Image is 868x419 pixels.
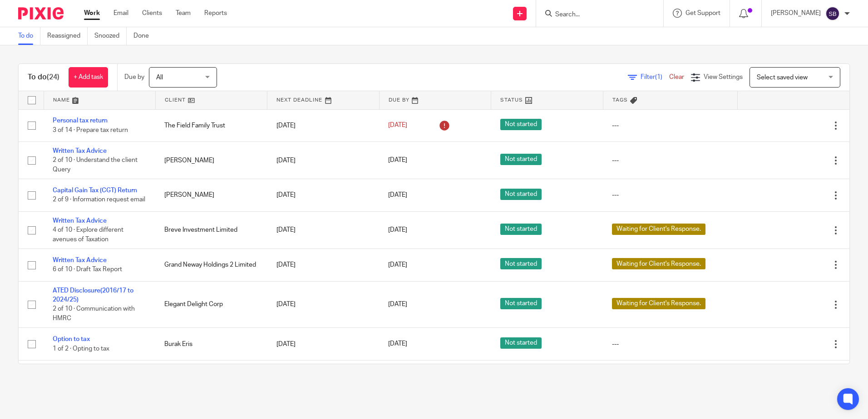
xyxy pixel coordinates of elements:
[771,9,821,18] p: [PERSON_NAME]
[47,27,88,45] a: Reassigned
[500,189,542,200] span: Not started
[155,179,267,211] td: [PERSON_NAME]
[388,341,407,347] span: [DATE]
[142,9,162,18] a: Clients
[686,10,720,16] span: Get Support
[53,336,90,342] a: Option to tax
[267,281,379,328] td: [DATE]
[612,224,705,235] span: Waiting for Client's Response.
[500,298,542,309] span: Not started
[612,258,705,269] span: Waiting for Client's Response.
[267,249,379,281] td: [DATE]
[612,121,728,130] div: ---
[825,6,840,21] img: svg%3E
[53,197,145,203] span: 2 of 9 · Information request email
[18,7,64,19] img: Pixie
[53,148,107,154] a: Written Tax Advice
[388,302,407,308] span: [DATE]
[94,27,127,45] a: Snoozed
[500,337,542,349] span: Not started
[267,141,379,179] td: [DATE]
[156,74,163,81] span: All
[47,73,59,81] span: (24)
[176,9,191,18] a: Team
[113,9,128,18] a: Email
[155,141,267,179] td: [PERSON_NAME]
[388,157,407,164] span: [DATE]
[155,211,267,248] td: Breve Investment Limited
[500,224,542,235] span: Not started
[155,360,267,397] td: The New Straits Times Press ([GEOGRAPHIC_DATA]) Bhd
[388,227,407,233] span: [DATE]
[155,109,267,141] td: The Field Family Trust
[133,27,156,45] a: Done
[704,74,743,80] span: View Settings
[267,328,379,360] td: [DATE]
[69,67,108,88] a: + Add task
[53,267,122,273] span: 6 of 10 · Draft Tax Report
[500,258,542,269] span: Not started
[155,249,267,281] td: Grand Neway Holdings 2 Limited
[388,122,407,129] span: [DATE]
[388,262,407,268] span: [DATE]
[612,156,728,165] div: ---
[53,187,137,194] a: Capital Gain Tax (CGT) Return
[757,74,808,81] span: Select saved view
[53,157,138,173] span: 2 of 10 · Understand the client Query
[267,179,379,211] td: [DATE]
[641,74,669,80] span: Filter
[53,287,133,303] a: ATED Disclosure(2016/17 to 2024/25)
[612,298,705,309] span: Waiting for Client's Response.
[53,218,107,224] a: Written Tax Advice
[267,211,379,248] td: [DATE]
[53,346,109,352] span: 1 of 2 · Opting to tax
[267,109,379,141] td: [DATE]
[612,97,628,102] span: Tags
[612,340,728,349] div: ---
[554,11,636,19] input: Search
[53,306,135,322] span: 2 of 10 · Communication with HMRC
[124,73,144,82] p: Due by
[500,154,542,165] span: Not started
[84,9,100,18] a: Work
[28,73,59,82] h1: To do
[655,74,662,80] span: (1)
[669,74,684,80] a: Clear
[500,119,542,130] span: Not started
[612,190,728,200] div: ---
[53,127,128,133] span: 3 of 14 · Prepare tax return
[388,192,407,199] span: [DATE]
[267,360,379,397] td: [DATE]
[18,27,40,45] a: To do
[53,117,108,124] a: Personal tax return
[53,227,123,243] span: 4 of 10 · Explore different avenues of Taxation
[53,257,107,263] a: Written Tax Advice
[204,9,227,18] a: Reports
[155,281,267,328] td: Elegant Delight Corp
[155,328,267,360] td: Burak Eris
